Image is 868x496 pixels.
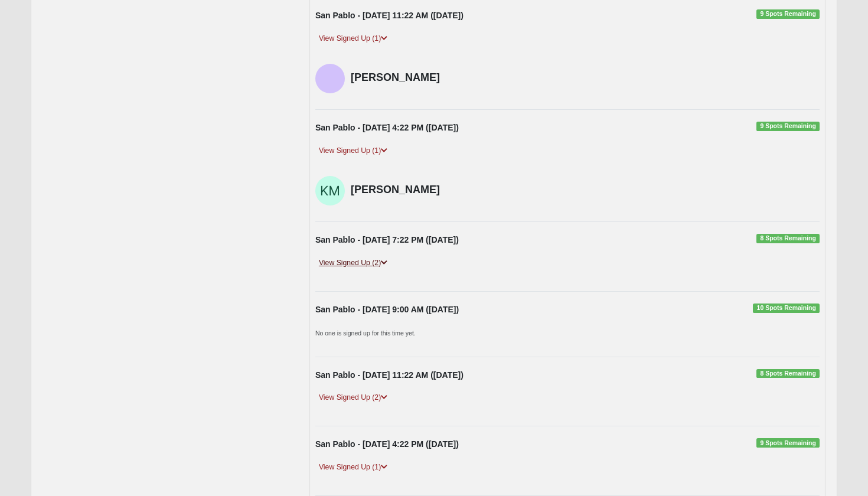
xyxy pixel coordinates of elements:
small: No one is signed up for this time yet. [315,329,416,337]
a: View Signed Up (1) [315,461,391,474]
a: View Signed Up (1) [315,145,391,157]
span: 8 Spots Remaining [756,369,820,378]
img: Katie Mann [315,176,345,205]
a: View Signed Up (2) [315,391,391,404]
strong: San Pablo - [DATE] 7:22 PM ([DATE]) [315,235,459,244]
h4: [PERSON_NAME] [351,71,472,84]
strong: San Pablo - [DATE] 9:00 AM ([DATE]) [315,305,459,314]
span: 9 Spots Remaining [756,438,820,448]
a: View Signed Up (2) [315,257,391,269]
span: 10 Spots Remaining [753,304,820,313]
strong: San Pablo - [DATE] 4:22 PM ([DATE]) [315,123,459,132]
img: TJ Haines [315,64,345,93]
span: 8 Spots Remaining [756,234,820,243]
h4: [PERSON_NAME] [351,184,472,197]
a: View Signed Up (1) [315,32,391,45]
strong: San Pablo - [DATE] 11:22 AM ([DATE]) [315,11,464,20]
strong: San Pablo - [DATE] 11:22 AM ([DATE]) [315,370,464,380]
span: 9 Spots Remaining [756,122,820,131]
strong: San Pablo - [DATE] 4:22 PM ([DATE]) [315,439,459,449]
span: 9 Spots Remaining [756,9,820,19]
